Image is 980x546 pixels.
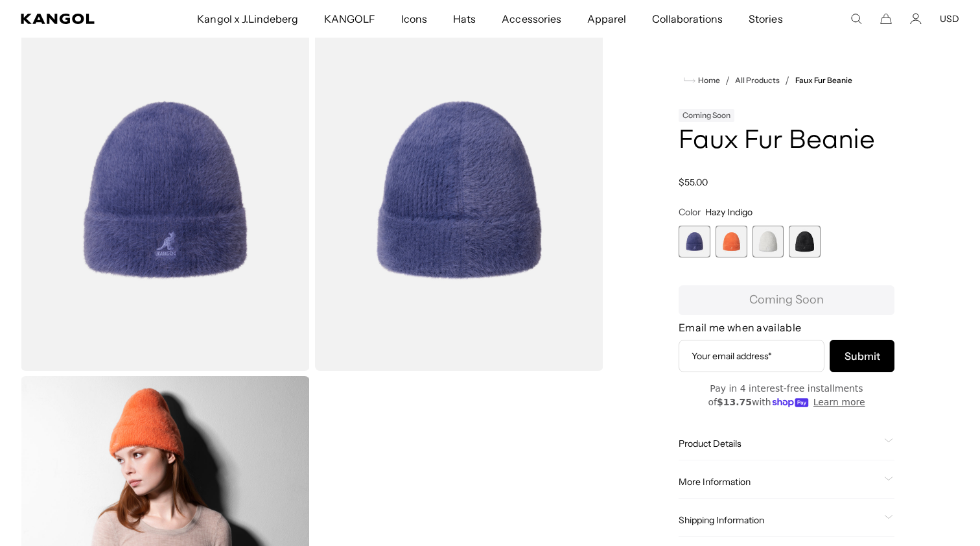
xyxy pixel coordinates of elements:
[679,285,894,315] button: Coming Soon
[679,206,701,218] span: Color
[679,73,894,88] nav: breadcrumbs
[845,348,880,364] span: Submit
[716,226,747,257] label: Coral Flame
[749,291,824,309] span: Coming Soon
[716,226,747,257] div: 2 of 4
[752,226,784,257] label: Ivory
[940,13,959,25] button: USD
[679,476,879,488] span: More Information
[684,75,720,86] a: Home
[789,226,821,257] div: 4 of 4
[735,76,780,85] a: All Products
[830,340,894,372] button: Subscribe
[910,13,922,25] a: Account
[720,73,730,88] li: /
[795,76,852,85] a: Faux Fur Beanie
[21,14,130,24] a: Kangol
[679,127,894,156] h1: Faux Fur Beanie
[752,226,784,257] div: 3 of 4
[679,226,710,257] label: Hazy Indigo
[695,76,720,85] span: Home
[789,226,821,257] label: Black
[679,438,879,449] span: Product Details
[705,206,752,218] span: Hazy Indigo
[780,73,789,88] li: /
[850,13,862,25] summary: Search here
[880,13,892,25] button: Cart
[679,109,734,122] div: Coming Soon
[315,10,604,371] img: color-hazy-indigo
[679,226,710,257] div: 1 of 4
[679,176,708,188] span: $55.00
[679,514,879,526] span: Shipping Information
[21,10,310,371] img: color-hazy-indigo
[679,320,894,335] h4: Email me when available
